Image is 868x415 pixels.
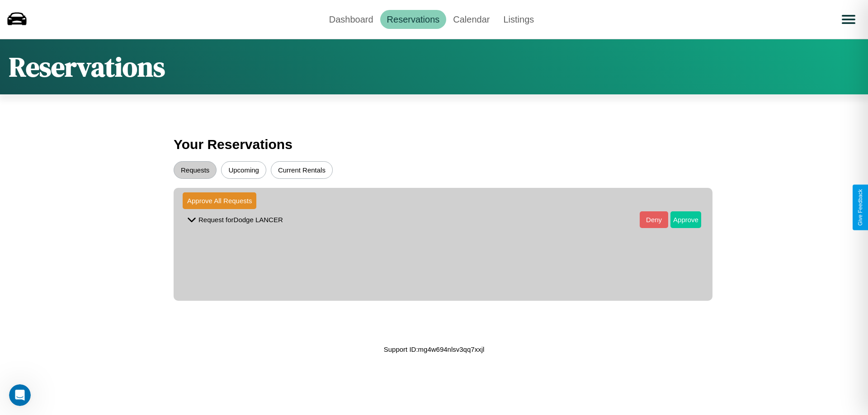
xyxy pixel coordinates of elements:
iframe: Intercom live chat [9,384,31,406]
button: Approve All Requests [183,192,256,209]
button: Upcoming [221,161,266,179]
a: Dashboard [322,10,380,29]
a: Calendar [446,10,496,29]
button: Approve [670,211,701,228]
h1: Reservations [9,48,165,85]
button: Current Rentals [271,161,333,179]
a: Listings [496,10,541,29]
button: Open menu [836,7,861,32]
p: Request for Dodge LANCER [198,214,283,226]
button: Deny [640,211,668,228]
p: Support ID: mg4w694nlsv3qq7xxjl [384,343,485,355]
div: Give Feedback [857,189,863,226]
button: Requests [174,161,217,179]
h3: Your Reservations [174,132,694,157]
a: Reservations [380,10,447,29]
